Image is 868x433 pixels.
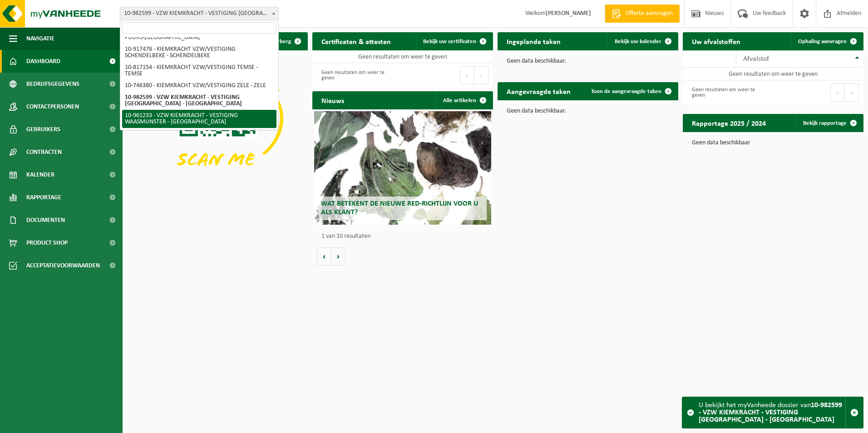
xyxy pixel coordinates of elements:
div: Geen resultaten om weer te geven [317,65,398,85]
li: 10-961233 - VZW KIEMKRACHT - VESTIGING WAASMUNSTER - [GEOGRAPHIC_DATA] [122,110,276,128]
a: Alle artikelen [436,91,492,109]
span: Product Shop [26,231,68,254]
strong: [PERSON_NAME] [546,10,591,17]
li: 10-982599 - VZW KIEMKRACHT - VESTIGING [GEOGRAPHIC_DATA] - [GEOGRAPHIC_DATA] [122,92,276,110]
li: 10-746380 - KIEMKRACHT VZW/VESTIGING ZELE - ZELE [122,80,276,92]
span: Contracten [26,141,62,163]
span: Dashboard [26,50,60,73]
a: Offerte aanvragen [605,5,680,23]
span: Kalender [26,163,54,186]
button: Verberg [264,32,307,50]
p: 1 van 10 resultaten [321,233,488,240]
h2: Nieuws [312,91,353,109]
span: Contactpersonen [26,95,79,118]
div: Geen resultaten om weer te geven [687,83,769,103]
span: Acceptatievoorwaarden [26,254,100,277]
a: Wat betekent de nieuwe RED-richtlijn voor u als klant? [314,111,491,225]
span: Afvalstof [743,55,769,63]
span: Documenten [26,209,65,231]
strong: 10-982599 - VZW KIEMKRACHT - VESTIGING [GEOGRAPHIC_DATA] - [GEOGRAPHIC_DATA] [699,402,842,423]
span: Toon de aangevraagde taken [591,89,661,94]
span: Wat betekent de nieuwe RED-richtlijn voor u als klant? [321,200,478,216]
p: Geen data beschikbaar. [507,108,669,114]
span: 10-982599 - VZW KIEMKRACHT - VESTIGING DENDERMONDE - DENDERMONDE [120,7,278,20]
li: 10-917478 - KIEMKRACHT VZW/VESTIGING SCHENDELBEKE - SCHENDELBEKE [122,44,276,62]
span: Offerte aanvragen [623,9,675,18]
button: Previous [460,66,474,84]
span: Bekijk uw certificaten [423,39,476,44]
button: Next [474,66,488,84]
span: Gebruikers [26,118,60,141]
h2: Certificaten & attesten [312,32,400,50]
li: 10-817154 - KIEMKRACHT VZW/VESTIGING TEMSE - TEMSE [122,62,276,80]
button: Vorige [317,247,331,266]
span: Bedrijfsgegevens [26,73,79,95]
h2: Aangevraagde taken [498,82,580,100]
td: Geen resultaten om weer te geven [683,68,863,80]
a: Toon de aangevraagde taken [584,82,677,100]
h2: Uw afvalstoffen [683,32,750,50]
h2: Rapportage 2025 / 2024 [683,114,775,132]
h2: Ingeplande taken [498,32,570,50]
span: Ophaling aanvragen [798,39,847,44]
span: Bekijk uw kalender [615,39,661,44]
span: Verberg [271,39,291,44]
p: Geen data beschikbaar [692,140,854,146]
a: Ophaling aanvragen [791,32,863,50]
span: Navigatie [26,27,54,50]
button: Next [845,84,859,102]
span: 10-982599 - VZW KIEMKRACHT - VESTIGING DENDERMONDE - DENDERMONDE [120,7,279,20]
div: U bekijkt het myVanheede dossier van [699,397,845,428]
p: Geen data beschikbaar. [507,58,669,64]
button: Volgende [331,247,345,266]
a: Bekijk uw certificaten [416,32,492,50]
button: Previous [830,84,845,102]
a: Bekijk uw kalender [607,32,677,50]
span: Rapportage [26,186,61,209]
td: Geen resultaten om weer te geven [312,50,493,63]
a: Bekijk rapportage [796,114,863,132]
